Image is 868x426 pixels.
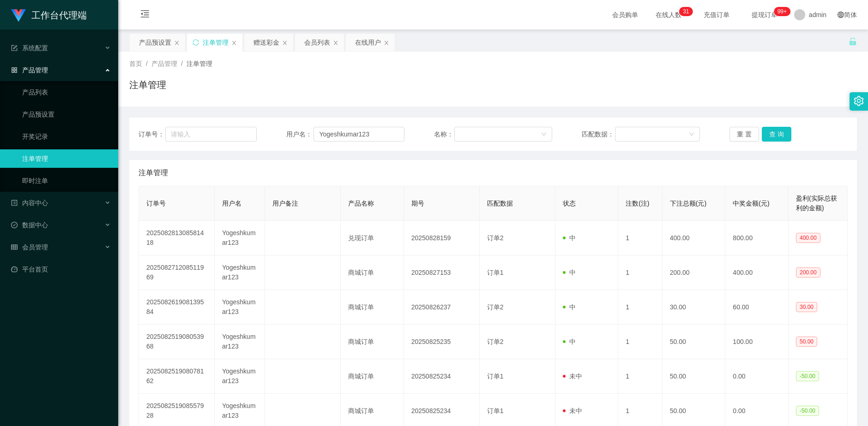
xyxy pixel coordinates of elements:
[11,221,48,229] span: 数据中心
[487,269,504,276] span: 订单1
[165,127,257,142] input: 请输入
[341,221,404,255] td: 兑现订单
[618,221,663,255] td: 1
[582,130,615,139] span: 匹配数据：
[193,39,199,46] i: 图标: sync
[333,40,338,46] i: 图标: close
[313,127,404,142] input: 请输入
[487,234,504,242] span: 订单2
[725,255,789,290] td: 400.00
[129,0,161,30] i: 图标: menu-fold
[348,200,374,207] span: 产品名称
[626,200,649,207] span: 注数(注)
[355,34,381,51] div: 在线用户
[487,200,513,207] span: 匹配数据
[11,260,111,278] a: 图标: dashboard平台首页
[796,337,817,347] span: 50.00
[563,200,576,207] span: 状态
[725,359,789,394] td: 0.00
[725,290,789,325] td: 60.00
[854,96,864,106] i: 图标: setting
[411,200,424,207] span: 期号
[618,325,663,359] td: 1
[838,12,844,18] i: 图标: global
[663,359,726,394] td: 50.00
[618,255,663,290] td: 1
[563,269,576,276] span: 中
[215,359,265,394] td: Yogeshkumar123
[139,167,168,178] span: 注单管理
[683,7,686,16] p: 3
[651,12,686,18] span: 在线人数
[404,221,480,255] td: 20250828159
[404,325,480,359] td: 20250825235
[563,407,582,414] span: 未中
[215,290,265,325] td: Yogeshkumar123
[181,60,183,67] span: /
[487,407,504,414] span: 订单1
[22,83,111,101] a: 产品列表
[11,11,87,18] a: 工作台代理端
[796,195,837,212] span: 盈利(实际总获利的金额)
[341,255,404,290] td: 商城订单
[203,34,229,51] div: 注单管理
[139,34,171,51] div: 产品预设置
[849,37,857,46] i: 图标: unlock
[174,40,180,46] i: 图标: close
[22,149,111,168] a: 注单管理
[139,290,215,325] td: 202508261908139584
[341,359,404,394] td: 商城订单
[404,255,480,290] td: 20250827153
[487,373,504,380] span: 订单1
[725,325,789,359] td: 100.00
[563,373,582,380] span: 未中
[404,359,480,394] td: 20250825234
[215,255,265,290] td: Yogeshkumar123
[253,34,279,51] div: 赠送彩金
[679,7,693,16] sup: 31
[404,290,480,325] td: 20250826237
[729,127,759,142] button: 重 置
[187,60,212,67] span: 注单管理
[282,40,288,46] i: 图标: close
[139,325,215,359] td: 202508251908053968
[11,44,48,52] span: 系统配置
[670,200,706,207] span: 下注总额(元)
[11,244,18,250] i: 图标: table
[796,371,819,381] span: -50.00
[11,66,48,74] span: 产品管理
[733,200,769,207] span: 中奖金额(元)
[563,338,576,345] span: 中
[11,199,48,207] span: 内容中心
[11,200,18,206] i: 图标: profile
[725,221,789,255] td: 800.00
[304,34,330,51] div: 会员列表
[22,105,111,124] a: 产品预设置
[11,45,18,51] i: 图标: form
[139,255,215,290] td: 202508271208511969
[796,233,820,243] span: 400.00
[384,40,389,46] i: 图标: close
[663,290,726,325] td: 30.00
[618,290,663,325] td: 1
[11,222,18,228] i: 图标: check-circle-o
[563,234,576,242] span: 中
[215,325,265,359] td: Yogeshkumar123
[222,200,241,207] span: 用户名
[487,338,504,345] span: 订单2
[341,325,404,359] td: 商城订单
[796,267,820,278] span: 200.00
[139,359,215,394] td: 202508251908078162
[796,406,819,416] span: -50.00
[774,7,790,16] sup: 989
[487,303,504,311] span: 订单2
[11,67,18,73] i: 图标: appstore-o
[762,127,791,142] button: 查 询
[286,130,313,139] span: 用户名：
[272,200,298,207] span: 用户备注
[686,7,689,16] p: 1
[129,78,166,92] h1: 注单管理
[541,131,547,138] i: 图标: down
[22,172,111,190] a: 即时注单
[747,12,782,18] span: 提现订单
